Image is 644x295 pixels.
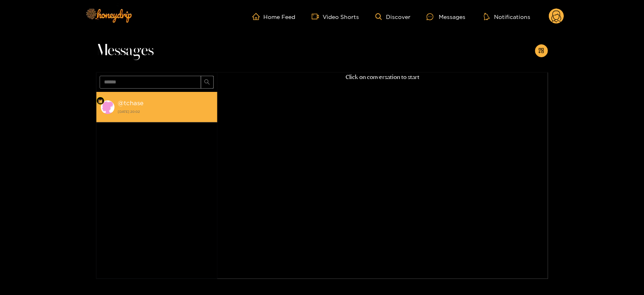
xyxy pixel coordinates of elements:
span: Messages [96,41,154,60]
p: Click on conversation to start [217,73,548,82]
button: appstore-add [535,44,548,57]
strong: [DATE] 20:02 [118,108,213,115]
div: Messages [427,12,465,21]
a: Discover [375,13,411,20]
span: video-camera [312,13,323,20]
span: home [252,13,264,20]
img: conversation [100,100,115,114]
img: Fan Level [98,99,103,104]
button: Notifications [481,12,533,21]
button: search [201,76,214,89]
span: appstore-add [538,48,544,54]
a: Home Feed [252,13,296,20]
a: Video Shorts [312,13,359,20]
span: search [204,79,210,86]
strong: @ tchase [118,100,144,106]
